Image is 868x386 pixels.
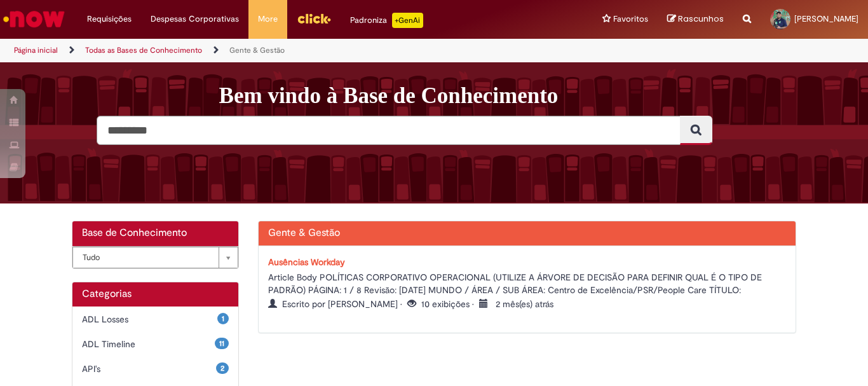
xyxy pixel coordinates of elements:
[82,313,217,326] span: ADL Losses
[14,45,58,55] a: Página inicial
[613,13,648,25] span: Favoritos
[85,45,202,55] a: Todas as Bases de Conhecimento
[82,289,229,300] h1: Categorias
[268,268,787,295] div: Article Body POLÍTICAS CORPORATIVO OPERACIONAL (UTILIZE A ÁRVORE DE DECISÃO PARA DEFINIR QUAL É O
[258,13,278,25] span: More
[217,313,229,324] span: 1
[72,246,238,268] div: Bases de Conhecimento
[216,362,229,374] span: 2
[667,13,724,25] a: Rascunhos
[229,45,285,55] a: Gente & Gestão
[350,13,423,28] div: Padroniza
[268,256,345,268] a: Ausências Workday
[680,116,712,145] button: Pesquisar
[400,298,405,310] span: •
[268,228,787,239] h2: Gente & Gestão
[72,356,238,382] div: 2 API's
[72,331,238,357] div: 11 ADL Timeline
[1,6,67,32] img: ServiceNow
[219,83,806,109] h1: Bem vindo à Base de Conhecimento
[72,307,238,332] div: 1 ADL Losses
[678,13,724,25] span: Rascunhos
[87,13,132,25] span: Requisições
[392,13,423,28] p: +GenAi
[82,362,216,375] span: API's
[97,116,681,145] input: Pesquisar
[215,338,229,349] span: 11
[72,247,238,268] a: Tudo
[83,247,212,268] span: Tudo
[10,39,569,62] ul: Trilhas de página
[794,13,858,24] span: [PERSON_NAME]
[82,338,215,350] span: ADL Timeline
[297,9,331,28] img: click_logo_yellow_360x200.png
[151,13,239,25] span: Despesas Corporativas
[472,298,477,310] span: •
[268,298,553,310] span: Escrito por [PERSON_NAME] 10 exibições
[496,298,553,310] time: 2 mês(es) atrás
[82,228,229,239] h2: Base de Conhecimento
